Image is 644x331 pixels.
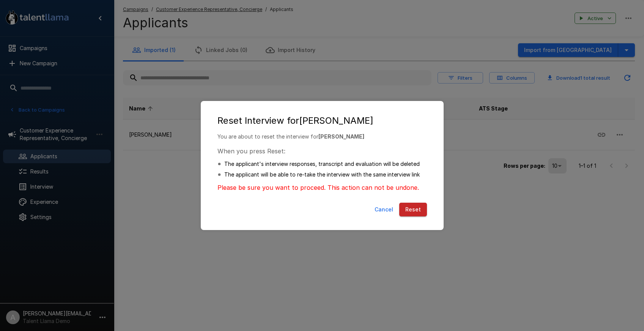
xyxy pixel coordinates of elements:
p: The applicant's interview responses, transcript and evaluation will be deleted [224,160,420,168]
p: You are about to reset the interview for [217,133,427,140]
p: When you press Reset: [217,147,427,156]
p: Please be sure you want to proceed. This action can not be undone. [217,183,427,192]
b: [PERSON_NAME] [318,133,364,140]
button: Cancel [372,203,396,217]
button: Reset [399,203,427,217]
h2: Reset Interview for [PERSON_NAME] [208,109,436,133]
p: The applicant will be able to re-take the interview with the same interview link [224,171,420,178]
